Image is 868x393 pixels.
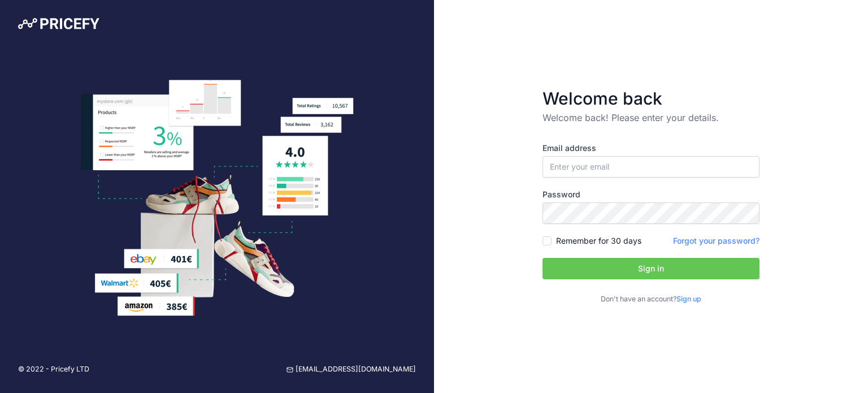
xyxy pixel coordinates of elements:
[676,295,701,303] a: Sign up
[287,364,416,375] a: [EMAIL_ADDRESS][DOMAIN_NAME]
[542,189,759,200] label: Password
[673,236,759,245] a: Forgot your password?
[18,364,89,375] p: © 2022 - Pricefy LTD
[542,156,759,178] input: Enter your email
[542,142,759,154] label: Email address
[542,294,759,305] p: Don't have an account?
[542,111,759,124] p: Welcome back! Please enter your details.
[18,18,99,29] img: Pricefy
[556,235,641,247] label: Remember for 30 days
[542,88,759,109] h3: Welcome back
[542,258,759,279] button: Sign in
